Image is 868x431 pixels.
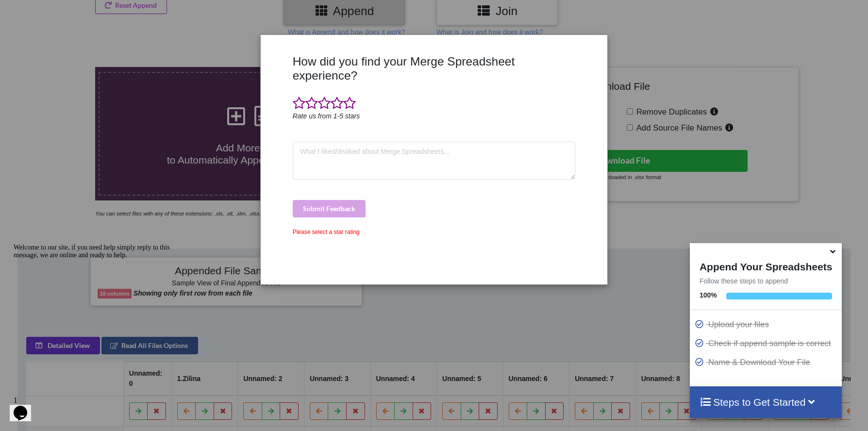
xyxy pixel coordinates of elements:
[700,396,832,408] h4: Steps to Get Started
[4,4,179,19] div: Welcome to our site, if you need help simply reply to this message, we are online and ready to help.
[293,112,360,120] i: Rate us from 1-5 stars
[690,258,842,273] h4: Append Your Spreadsheets
[293,228,576,236] div: Please select a star rating
[695,356,839,368] p: Name & Download Your File
[690,276,842,286] p: Follow these steps to append
[293,54,576,83] h3: How did you find your Merge Spreadsheet experience?
[695,318,839,331] p: Upload your files
[10,240,184,387] iframe: chat widget
[695,337,839,349] p: Check if append sample is correct
[10,392,41,421] iframe: chat widget
[700,291,717,299] b: 100 %
[4,4,160,19] span: Welcome to our site, if you need help simply reply to this message, we are online and ready to help.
